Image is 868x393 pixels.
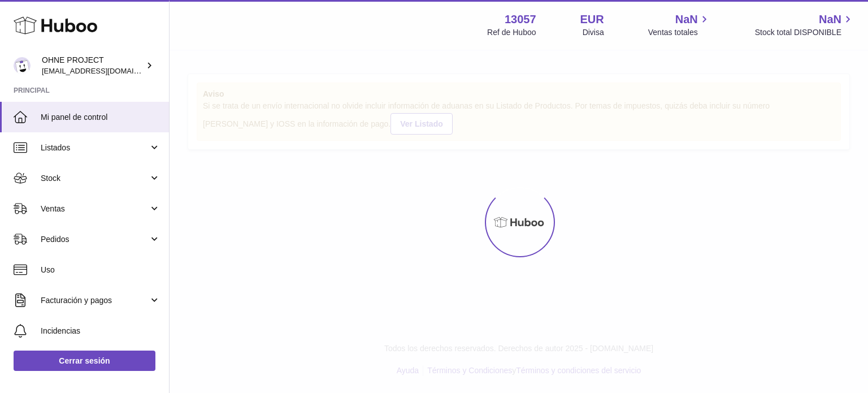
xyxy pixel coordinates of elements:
span: Ventas totales [648,27,711,38]
strong: EUR [580,12,604,27]
span: Stock total DISPONIBLE [755,27,854,38]
span: Stock [41,173,149,184]
span: NaN [675,12,698,27]
span: Pedidos [41,234,149,245]
span: Listados [41,142,149,153]
div: OHNE PROJECT [42,55,144,76]
a: Cerrar sesión [14,351,155,371]
a: NaN Ventas totales [648,12,711,38]
span: Facturación y pagos [41,295,149,306]
span: [EMAIL_ADDRESS][DOMAIN_NAME] [42,66,166,75]
a: NaN Stock total DISPONIBLE [755,12,854,38]
span: Mi panel de control [41,112,160,123]
span: Ventas [41,204,149,214]
span: Uso [41,265,160,275]
div: Divisa [583,27,604,38]
span: Incidencias [41,326,160,336]
div: Ref de Huboo [487,27,536,38]
img: internalAdmin-13057@internal.huboo.com [14,57,31,74]
strong: 13057 [505,12,536,27]
span: NaN [819,12,841,27]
